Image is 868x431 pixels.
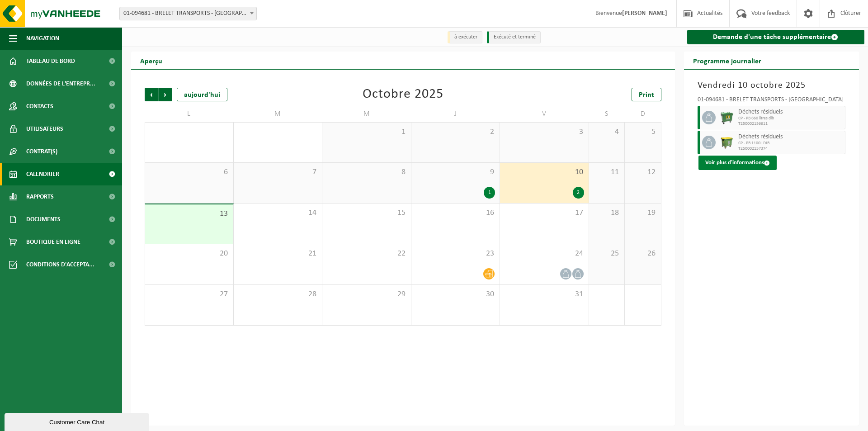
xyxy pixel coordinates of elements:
[416,249,495,259] span: 23
[238,289,318,299] span: 28
[26,253,94,276] span: Conditions d'accepta...
[150,209,229,219] span: 13
[327,289,406,299] span: 29
[159,88,172,101] span: Suivant
[629,249,656,259] span: 26
[177,88,227,101] div: aujourd'hui
[416,208,495,218] span: 16
[26,118,63,140] span: Utilisateurs
[327,167,406,177] span: 8
[487,31,541,43] li: Exécuté et terminé
[720,136,734,149] img: WB-1100-HPE-GN-50
[629,208,656,218] span: 19
[639,91,654,99] span: Print
[505,249,584,259] span: 24
[327,127,406,137] span: 1
[119,7,257,20] span: 01-094681 - BRELET TRANSPORTS - ROUVROY
[26,231,80,253] span: Boutique en ligne
[594,167,620,177] span: 11
[629,127,656,137] span: 5
[26,208,61,231] span: Documents
[5,411,151,431] iframe: chat widget
[505,167,584,177] span: 10
[698,97,846,106] div: 01-094681 - BRELET TRANSPORTS - [GEOGRAPHIC_DATA]
[738,109,843,116] span: Déchets résiduels
[26,95,53,118] span: Contacts
[738,146,843,152] span: T250002157374
[150,289,229,299] span: 27
[26,50,75,72] span: Tableau de bord
[505,127,584,137] span: 3
[505,208,584,218] span: 17
[698,156,777,170] button: Voir plus d'informations
[238,167,318,177] span: 7
[500,106,589,122] td: V
[411,106,500,122] td: J
[448,31,482,43] li: à exécuter
[484,187,495,199] div: 1
[738,133,843,141] span: Déchets résiduels
[26,140,57,163] span: Contrat(s)
[150,249,229,259] span: 20
[145,106,234,122] td: L
[416,167,495,177] span: 9
[26,163,59,185] span: Calendrier
[589,106,625,122] td: S
[505,289,584,299] span: 31
[363,88,443,101] div: Octobre 2025
[687,30,865,44] a: Demande d'une tâche supplémentaire
[26,27,59,50] span: Navigation
[684,52,770,69] h2: Programme journalier
[632,88,661,101] a: Print
[594,127,620,137] span: 4
[238,208,318,218] span: 14
[131,52,171,69] h2: Aperçu
[720,111,734,124] img: WB-0660-HPE-GN-01
[322,106,411,122] td: M
[416,127,495,137] span: 2
[629,167,656,177] span: 12
[234,106,323,122] td: M
[327,208,406,218] span: 15
[238,249,318,259] span: 21
[594,249,620,259] span: 25
[26,72,95,95] span: Données de l'entrepr...
[698,79,846,92] h3: Vendredi 10 octobre 2025
[738,141,843,146] span: CP - PB 1100L DIB
[738,116,843,121] span: CP - PB 660 litres dib
[625,106,661,122] td: D
[622,10,667,17] strong: [PERSON_NAME]
[145,88,158,101] span: Précédent
[327,249,406,259] span: 22
[120,7,256,20] span: 01-094681 - BRELET TRANSPORTS - ROUVROY
[738,121,843,127] span: T250002156611
[150,167,229,177] span: 6
[573,187,584,199] div: 2
[416,289,495,299] span: 30
[594,208,620,218] span: 18
[26,185,54,208] span: Rapports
